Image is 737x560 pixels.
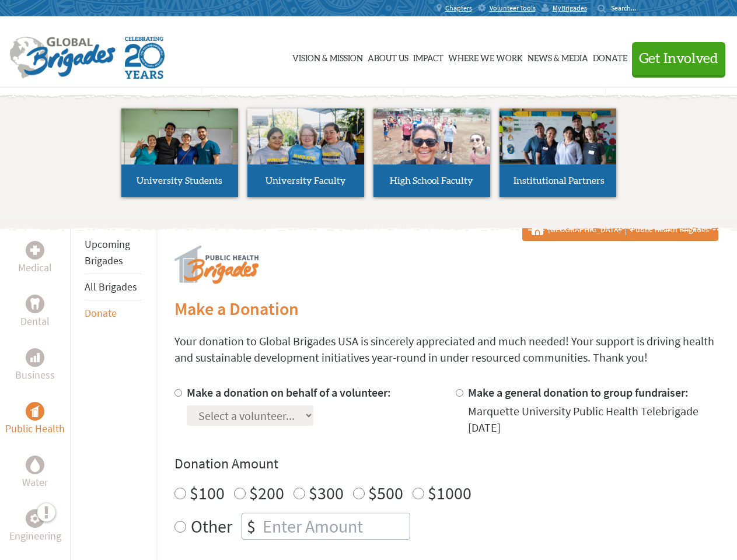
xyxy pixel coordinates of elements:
[5,402,65,437] a: Public HealthPublic Health
[468,385,689,400] label: Make a general donation to group fundraiser:
[18,241,52,276] a: MedicalMedical
[121,108,238,186] img: menu_brigades_submenu_1.jpg
[373,108,490,165] img: menu_brigades_submenu_3.jpg
[85,300,142,326] li: Donate
[373,108,490,197] a: High School Faculty
[174,454,718,473] h4: Donation Amount
[30,405,40,417] img: Public Health
[26,295,44,313] div: Dental
[413,27,443,86] a: Impact
[137,176,222,185] span: University Students
[174,298,718,319] h2: Make a Donation
[22,474,48,491] p: Water
[85,274,142,300] li: All Brigades
[174,246,259,284] img: logo-public-health.png
[500,108,616,197] a: Institutional Partners
[428,482,471,504] label: $1000
[20,295,50,330] a: DentalDental
[85,306,117,320] a: Donate
[514,176,605,185] span: Institutional Partners
[30,458,40,471] img: Water
[85,232,142,274] li: Upcoming Brigades
[368,27,408,86] a: About Us
[500,108,616,186] img: menu_brigades_submenu_4.jpg
[30,514,40,523] img: Engineering
[121,108,238,197] a: University Students
[26,402,44,421] div: Public Health
[490,3,536,13] span: Volunteer Tools
[30,246,40,255] img: Medical
[9,528,61,544] p: Engineering
[632,42,725,75] button: Get Involved
[390,176,473,185] span: High School Faculty
[26,348,44,367] div: Business
[30,298,40,309] img: Dental
[292,27,363,86] a: Vision & Mission
[242,513,260,539] div: $
[553,3,587,13] span: MyBrigades
[528,27,588,86] a: News & Media
[593,27,627,86] a: Donate
[174,333,718,366] p: Your donation to Global Brigades USA is sincerely appreciated and much needed! Your support is dr...
[15,348,55,383] a: BusinessBusiness
[85,237,130,267] a: Upcoming Brigades
[448,27,523,86] a: Where We Work
[9,509,61,544] a: EngineeringEngineering
[445,3,472,13] span: Chapters
[85,280,137,293] a: All Brigades
[309,482,344,504] label: $300
[247,108,364,187] img: menu_brigades_submenu_2.jpg
[26,456,44,474] div: Water
[468,403,718,436] div: Marquette University Public Health Telebrigade [DATE]
[191,513,232,540] label: Other
[260,513,410,539] input: Enter Amount
[247,108,364,197] a: University Faculty
[30,353,40,362] img: Business
[26,241,44,260] div: Medical
[639,52,718,66] span: Get Involved
[368,482,403,504] label: $500
[15,367,55,383] p: Business
[26,509,44,528] div: Engineering
[266,176,346,185] span: University Faculty
[9,37,116,79] img: Global Brigades Logo
[611,3,644,12] input: Search...
[22,456,48,491] a: WaterWater
[20,313,50,330] p: Dental
[190,482,225,504] label: $100
[5,421,65,437] p: Public Health
[18,260,52,276] p: Medical
[187,385,391,400] label: Make a donation on behalf of a volunteer:
[249,482,284,504] label: $200
[125,37,165,79] img: Global Brigades Celebrating 20 Years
